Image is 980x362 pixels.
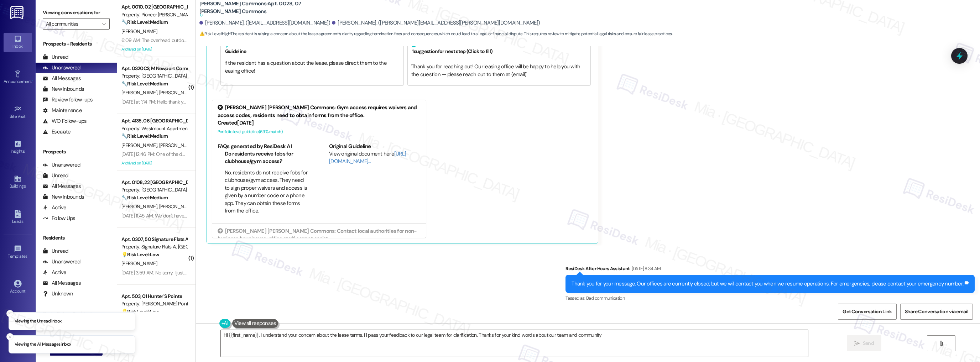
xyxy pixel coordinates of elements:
[43,193,84,201] div: New Inbounds
[224,59,400,75] div: If the resident has a question about the lease, please direct them to the leasing office!
[4,103,32,122] a: Site Visit •
[36,234,117,242] div: Residents
[43,258,80,266] div: Unanswered
[43,128,71,136] div: Escalate
[121,65,187,72] div: Apt. 0320CS, M Newport Commons II
[121,308,159,315] strong: 💡 Risk Level: Low
[4,278,32,297] a: Account
[221,330,808,357] textarea: Hi {{first_name}}, I understand your concern about the lease terms. I'll pass your feedback to ou...
[329,150,406,165] a: [URL][DOMAIN_NAME]…
[905,308,968,315] span: Share Conversation via email
[121,11,187,19] div: Property: Pioneer [PERSON_NAME]
[121,269,202,276] div: [DATE] 3:59 AM: No sorry. I just gave up
[218,128,421,136] div: Portfolio level guideline ( 69 % match)
[843,308,892,315] span: Get Conversation Link
[4,138,32,157] a: Insights •
[225,150,309,166] li: Do residents receive fobs for clubhouse/gym access?
[121,260,157,267] span: [PERSON_NAME]
[121,3,187,11] div: Apt. 0010, 02 [GEOGRAPHIC_DATA][PERSON_NAME]
[199,31,230,37] strong: ⚠️ Risk Level: High
[121,293,187,300] div: Apt. 503, 01 Hunter'S Pointe
[159,142,194,148] span: [PERSON_NAME]
[121,28,157,35] span: [PERSON_NAME]
[121,99,337,105] div: [DATE] at 1:14 PM: Hello thank you for checking in the bees seem better right now we will keep an...
[43,85,84,93] div: New Inbounds
[838,304,896,320] button: Get Conversation Link
[121,179,187,186] div: Apt. 0108, 22 [GEOGRAPHIC_DATA]
[6,333,14,340] button: Close toast
[121,19,168,25] strong: 🔧 Risk Level: Medium
[199,30,673,38] span: : The resident is raising a concern about the lease agreement's clarity regarding termination fee...
[43,247,68,255] div: Unread
[43,117,87,125] div: WO Follow-ups
[854,341,860,346] i: 
[4,33,32,52] a: Inbox
[121,203,159,210] span: [PERSON_NAME]
[6,310,14,317] button: Close toast
[121,72,187,80] div: Property: [GEOGRAPHIC_DATA]
[900,304,973,320] button: Share Conversation via email
[411,63,582,78] span: ' Thank you for reaching out! Our leasing office will be happy to help you with the question — pl...
[329,150,421,166] div: View original document here
[332,19,540,27] div: [PERSON_NAME]. ([PERSON_NAME][EMAIL_ADDRESS][PERSON_NAME][DOMAIN_NAME])
[43,161,80,169] div: Unanswered
[43,96,93,104] div: Review follow-ups
[43,53,68,61] div: Unread
[102,21,106,27] i: 
[121,133,168,139] strong: 🔧 Risk Level: Medium
[121,236,187,243] div: Apt. 0307, 50 Signature Flats At [GEOGRAPHIC_DATA]
[411,43,587,54] h5: 1 suggestion for next step (Click to fill)
[863,340,874,347] span: Send
[121,37,399,43] div: 6:09 AM: The overhead outdoor light was [DATE] night but not [DATE] night or [DATE] night. Hope t...
[121,159,188,168] div: Archived on [DATE]
[4,243,32,262] a: Templates •
[121,142,159,148] span: [PERSON_NAME]
[218,143,292,150] b: FAQs generated by ResiDesk AI
[159,203,194,210] span: [PERSON_NAME]
[121,186,187,194] div: Property: [GEOGRAPHIC_DATA]
[847,335,881,351] button: Send
[25,148,26,153] span: •
[36,148,117,156] div: Prospects
[565,265,975,275] div: ResiDesk After Hours Assistant
[121,151,373,157] div: [DATE] 12:46 PM: One of the dusk to [PERSON_NAME] lights was replaced. There is still one more re...
[43,183,81,190] div: All Messages
[43,204,67,211] div: Active
[565,293,975,303] div: Tagged as:
[218,119,421,127] div: Created [DATE]
[121,300,187,308] div: Property: [PERSON_NAME] Pointe
[32,78,33,83] span: •
[224,43,400,54] h5: Guideline
[43,172,68,179] div: Unread
[4,313,32,332] a: Support
[43,75,81,82] div: All Messages
[43,269,67,276] div: Active
[121,251,159,258] strong: 💡 Risk Level: Low
[43,64,80,72] div: Unanswered
[121,89,159,96] span: [PERSON_NAME]
[121,117,187,125] div: Apt. 4135, 06 [GEOGRAPHIC_DATA] Homes
[43,107,82,114] div: Maintenance
[10,6,25,19] img: ResiDesk Logo
[43,7,110,18] label: Viewing conversations for
[46,18,98,30] input: All communities
[225,169,309,215] li: No, residents do not receive fobs for clubhouse/gym access. They need to sign proper waivers and ...
[15,318,61,324] p: Viewing the Unread inbox
[121,125,187,132] div: Property: Westmount Apartments
[159,89,194,96] span: [PERSON_NAME]
[572,280,963,288] div: Thank you for your message. Our offices are currently closed, but we will contact you when we res...
[27,253,28,258] span: •
[586,295,625,301] span: Bad communication
[938,341,944,346] i: 
[43,215,75,222] div: Follow Ups
[218,104,421,119] div: [PERSON_NAME] [PERSON_NAME] Commons: Gym access requires waivers and access codes, residents need...
[26,113,27,118] span: •
[121,45,188,54] div: Archived on [DATE]
[121,80,168,87] strong: 🔧 Risk Level: Medium
[630,265,661,272] div: [DATE] 8:34 AM
[121,243,187,251] div: Property: Signature Flats At [GEOGRAPHIC_DATA]
[121,213,368,219] div: [DATE] 11:45 AM: We don't have one but love to watch all the neighbor dogs jump In. Any thoughts ...
[225,215,309,230] li: How can residents access the clubhouse/gym?
[36,40,117,48] div: Prospects + Residents
[43,290,73,298] div: Unknown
